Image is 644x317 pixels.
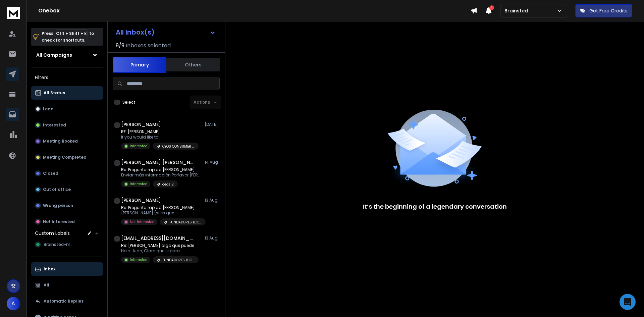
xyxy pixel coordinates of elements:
[575,4,632,17] button: Get Free Credits
[126,42,171,50] h3: Inboxes selected
[7,7,20,19] img: logo
[116,42,124,50] span: 9 / 9
[43,187,71,192] p: Out of office
[162,258,195,263] p: FUNDADORES ECOM - RETAIL
[31,86,103,100] button: All Status
[31,167,103,180] button: Closed
[31,73,103,82] h3: Filters
[121,248,199,254] p: Hola Juan, Claro que si para
[121,135,199,140] p: If you would like to
[31,183,103,196] button: Out of office
[504,7,531,14] p: Brainsted
[31,215,103,228] button: Not Interested
[589,7,628,14] p: Get Free Credits
[44,242,75,247] span: Brainsted-man
[116,29,155,36] h1: All Inbox(s)
[169,220,202,225] p: FUNDADORES ECOM - RETAIL
[110,25,221,39] button: All Inbox(s)
[31,135,103,148] button: Meeting Booked
[121,172,202,178] p: Enviar más información Porfavor [PERSON_NAME]
[489,5,494,10] span: 1
[121,197,161,204] h1: [PERSON_NAME]
[43,122,66,128] p: Interested
[121,235,195,242] h1: [EMAIL_ADDRESS][DOMAIN_NAME]
[38,7,471,15] h1: Onebox
[44,90,65,96] p: All Status
[31,102,103,116] button: Lead
[130,144,148,149] p: Interested
[121,167,202,172] p: Re: Pregunta rapida [PERSON_NAME]
[363,202,507,211] p: It’s the beginning of a legendary conversation
[31,295,103,308] button: Automatic Replies
[130,181,148,187] p: Interested
[130,219,155,224] p: Not Interested
[44,299,84,304] p: Automatic Replies
[43,203,73,208] p: Wrong person
[31,151,103,164] button: Meeting Completed
[121,129,199,135] p: RE: [PERSON_NAME]
[162,144,195,149] p: CEOS CONSUMER GOODS
[42,30,94,44] p: Press to check for shortcuts.
[620,294,636,310] div: Open Intercom Messenger
[31,199,103,212] button: Wrong person
[43,106,54,112] p: Lead
[31,238,103,251] button: Brainsted-man
[205,235,220,241] p: 13 Aug
[205,198,220,203] p: 13 Aug
[31,118,103,132] button: Interested
[55,30,88,37] span: Ctrl + Shift + k
[43,155,87,160] p: Meeting Completed
[43,219,75,224] p: Not Interested
[205,122,220,127] p: [DATE]
[122,100,136,105] label: Select
[205,160,220,165] p: 14 Aug
[7,297,20,310] button: A
[44,282,49,288] p: All
[166,57,220,72] button: Others
[31,262,103,276] button: Inbox
[35,230,70,236] h3: Custom Labels
[121,159,195,166] h1: [PERSON_NAME] [PERSON_NAME]
[121,243,199,248] p: Re: [PERSON_NAME] algo que puede
[31,48,103,62] button: All Campaigns
[44,266,55,272] p: Inbox
[121,205,202,210] p: Re: Pregunta rapida [PERSON_NAME]
[121,121,161,128] h1: [PERSON_NAME]
[121,210,202,216] p: [PERSON_NAME] (si es que
[130,257,148,262] p: Interested
[43,171,58,176] p: Closed
[43,139,78,144] p: Meeting Booked
[31,278,103,292] button: All
[162,182,174,187] p: ceos 2
[36,52,72,58] h1: All Campaigns
[113,57,166,73] button: Primary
